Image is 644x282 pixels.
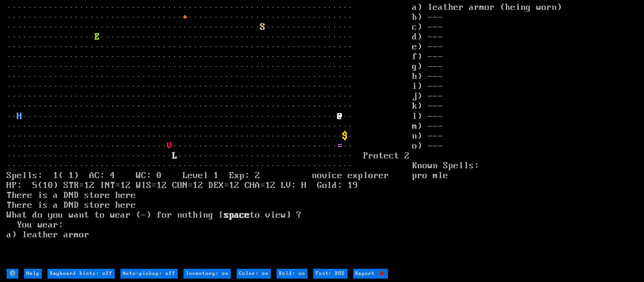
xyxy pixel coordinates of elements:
larn: ··································································· ·····························... [7,3,412,268]
font: = [338,141,343,151]
font: @ [338,111,343,122]
font: L [172,151,177,161]
input: Help [24,269,42,279]
font: V [167,141,172,151]
input: ⚙️ [7,269,18,279]
font: + [183,12,188,23]
input: Auto-pickup: off [120,269,178,279]
input: Report 🐞 [353,269,388,279]
input: Inventory: on [183,269,231,279]
font: E [95,32,100,42]
input: Bold: on [277,269,308,279]
font: S [260,22,265,32]
input: Keyboard hints: off [48,269,115,279]
font: $ [343,131,348,141]
b: space [224,210,250,220]
stats: a) leather armor (being worn) b) --- c) --- d) --- e) --- f) --- g) --- h) --- i) --- j) --- k) -... [412,3,637,268]
font: H [17,111,22,122]
input: Color: on [237,269,271,279]
input: Font: DOS [313,269,348,279]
